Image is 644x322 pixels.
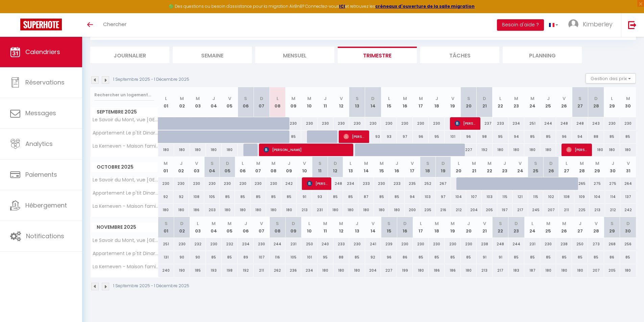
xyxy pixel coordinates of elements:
th: 22 [482,157,497,177]
div: 233 [493,117,508,130]
abbr: L [388,95,390,102]
th: 16 [397,87,413,117]
span: Le Savoir du Mont, vue [GEOGRAPHIC_DATA] [92,177,159,182]
abbr: J [324,95,327,102]
div: 234 [508,117,524,130]
div: 180 [235,204,251,216]
th: 01 [158,157,174,177]
div: 192 [477,144,493,156]
abbr: D [371,95,375,102]
div: 230 [620,117,636,130]
th: 24 [524,87,540,117]
div: 207 [543,204,559,216]
div: 91 [297,191,312,203]
img: Super Booking [20,19,62,30]
th: 17 [405,157,420,177]
img: logout [628,21,637,29]
div: 212 [605,204,621,216]
div: 180 [389,204,405,216]
th: 10 [301,87,317,117]
th: 02 [173,157,189,177]
div: 230 [413,117,429,130]
div: 96 [556,130,572,143]
div: 85 [266,191,282,203]
span: [PERSON_NAME] [264,143,350,156]
div: 180 [540,144,556,156]
div: 235 [420,204,436,216]
abbr: L [277,95,279,102]
div: 180 [328,204,343,216]
abbr: M [487,160,492,167]
div: 233 [358,177,374,190]
div: 242 [620,204,636,216]
abbr: V [627,160,630,167]
th: 06 [235,157,251,177]
abbr: D [594,95,598,102]
div: 95 [429,130,445,143]
abbr: S [318,160,321,167]
div: 92 [158,191,174,203]
abbr: S [356,95,359,102]
div: 248 [556,117,572,130]
div: 180 [281,204,297,216]
abbr: M [180,95,184,102]
div: 85 [285,130,301,143]
div: 275 [590,177,605,190]
div: 92 [173,191,189,203]
abbr: M [271,160,276,167]
th: 13 [349,87,365,117]
div: 102 [543,191,559,203]
th: 09 [281,157,297,177]
abbr: J [396,160,398,167]
div: 115 [497,191,513,203]
div: 85 [343,191,359,203]
div: 237 [477,117,493,130]
div: 180 [266,204,282,216]
th: 30 [605,157,621,177]
th: 28 [574,157,590,177]
div: 104 [451,191,467,203]
abbr: L [458,160,460,167]
abbr: M [419,95,423,102]
div: 230 [333,117,349,130]
th: 14 [358,157,374,177]
div: 186 [189,204,205,216]
a: ... Kimberley [563,13,621,37]
div: 101 [445,130,460,143]
th: 15 [374,157,389,177]
div: 94 [508,130,524,143]
strong: créneaux d'ouverture de la salle migration [375,3,475,9]
th: 22 [493,87,508,117]
div: 93 [365,130,381,143]
div: 137 [620,191,636,203]
th: 15 [381,87,397,117]
abbr: V [228,95,231,102]
div: 85 [540,130,556,143]
th: 25 [540,87,556,117]
div: 248 [328,177,343,190]
th: 12 [328,157,343,177]
th: 07 [254,87,269,117]
div: 115 [528,191,544,203]
th: 27 [559,157,574,177]
th: 07 [251,157,266,177]
div: 94 [572,130,588,143]
abbr: M [580,160,584,167]
div: 180 [588,144,604,156]
div: 108 [189,191,205,203]
div: 230 [381,117,397,130]
abbr: D [483,95,486,102]
th: 02 [174,87,190,117]
th: 29 [590,157,605,177]
div: 103 [420,191,436,203]
abbr: M [595,160,599,167]
th: 05 [220,157,235,177]
div: 243 [588,117,604,130]
div: 230 [397,117,413,130]
th: 01 [158,87,174,117]
div: 180 [524,144,540,156]
div: 93 [312,191,328,203]
th: 10 [297,157,312,177]
abbr: M [256,160,260,167]
button: Besoin d'aide ? [497,19,544,31]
